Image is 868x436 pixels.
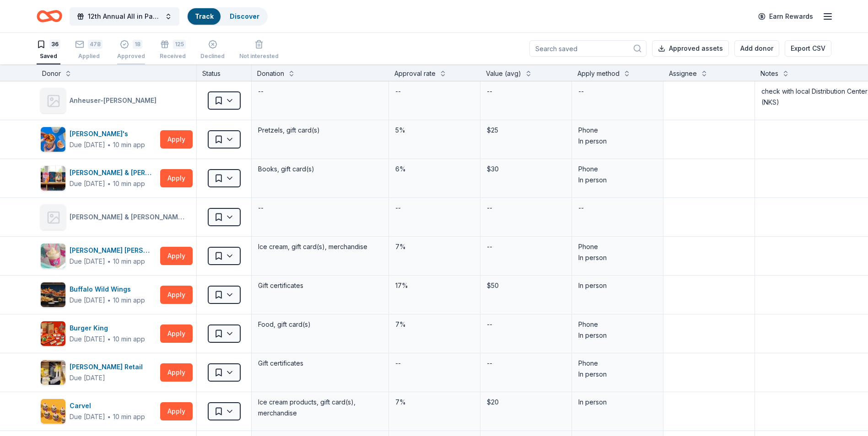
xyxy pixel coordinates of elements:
[486,396,566,409] div: $20
[40,282,156,308] button: Image for Buffalo Wild WingsBuffalo Wild WingsDue [DATE]∙10 min app
[75,53,102,60] div: Applied
[239,36,279,64] button: Not interested
[578,252,657,263] div: In person
[577,202,585,214] div: --
[257,124,383,137] div: Pretzels, gift card(s)
[394,68,436,79] div: Approval rate
[486,240,493,253] div: --
[88,40,102,49] div: 478
[107,335,111,343] span: ∙
[529,40,647,57] input: Search saved
[107,296,111,304] span: ∙
[40,165,156,191] button: Image for Barnes & Noble[PERSON_NAME] & [PERSON_NAME]Due [DATE]∙10 min app
[40,243,156,269] button: Image for Baskin Robbins[PERSON_NAME] [PERSON_NAME]Due [DATE]∙10 min app
[669,68,697,79] div: Assignee
[578,175,657,186] div: In person
[578,164,657,175] div: Phone
[578,241,657,252] div: Phone
[107,257,111,265] span: ∙
[41,360,65,385] img: Image for Calvert Retail
[70,128,145,139] div: [PERSON_NAME]'s
[70,400,145,411] div: Carvel
[160,286,193,304] button: Apply
[70,95,160,106] div: Anheuser-[PERSON_NAME]
[37,36,60,64] button: 36Saved
[486,85,493,98] div: --
[486,318,493,331] div: --
[70,411,105,422] div: Due [DATE]
[113,412,145,421] div: 10 min app
[160,402,193,420] button: Apply
[70,372,105,383] div: Due [DATE]
[42,68,61,79] div: Donor
[257,163,383,175] div: Books, gift card(s)
[257,357,383,370] div: Gift certificates
[70,7,179,26] button: 12th Annual All in Paddle Raffle
[486,357,493,370] div: --
[41,127,65,152] img: Image for Auntie Anne's
[578,369,657,380] div: In person
[578,330,657,341] div: In person
[160,169,193,187] button: Apply
[107,180,111,187] span: ∙
[70,295,105,306] div: Due [DATE]
[486,68,521,79] div: Value (avg)
[160,53,186,60] div: Received
[40,321,156,346] button: Image for Burger KingBurger KingDue [DATE]∙10 min app
[734,40,779,57] button: Add donor
[70,139,105,150] div: Due [DATE]
[257,279,383,292] div: Gift certificates
[70,284,145,295] div: Buffalo Wild Wings
[394,85,402,98] div: --
[578,280,657,291] div: In person
[117,53,145,60] div: Approved
[200,53,225,60] div: Declined
[230,12,259,20] a: Discover
[160,247,193,265] button: Apply
[173,40,186,49] div: 125
[113,179,145,188] div: 10 min app
[486,279,566,292] div: $50
[578,358,657,369] div: Phone
[577,68,620,79] div: Apply method
[578,125,657,136] div: Phone
[257,202,264,214] div: --
[394,240,474,253] div: 7%
[70,334,105,345] div: Due [DATE]
[394,279,474,292] div: 17%
[41,282,65,307] img: Image for Buffalo Wild Wings
[160,130,193,149] button: Apply
[394,163,474,175] div: 6%
[486,202,493,214] div: --
[394,124,474,137] div: 5%
[40,360,156,385] button: Image for Calvert Retail[PERSON_NAME] RetailDue [DATE]
[49,40,60,49] div: 36
[197,64,252,81] div: Status
[394,357,402,370] div: --
[195,12,213,20] a: Track
[37,53,60,60] div: Saved
[40,399,156,424] button: Image for CarvelCarvelDue [DATE]∙10 min app
[70,167,156,178] div: [PERSON_NAME] & [PERSON_NAME]
[239,53,279,60] div: Not interested
[160,324,193,343] button: Apply
[785,40,831,57] button: Export CSV
[257,68,284,79] div: Donation
[133,40,142,49] div: 18
[113,335,145,344] div: 10 min app
[257,318,383,331] div: Food, gift card(s)
[394,318,474,331] div: 7%
[160,363,193,382] button: Apply
[70,256,105,267] div: Due [DATE]
[187,7,268,26] button: TrackDiscover
[70,245,156,256] div: [PERSON_NAME] [PERSON_NAME]
[652,40,729,57] button: Approved assets
[37,5,62,27] a: Home
[753,8,819,25] a: Earn Rewards
[41,399,65,424] img: Image for Carvel
[760,68,778,79] div: Notes
[577,85,585,98] div: --
[200,36,225,64] button: Declined
[107,141,111,149] span: ∙
[486,124,566,137] div: $25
